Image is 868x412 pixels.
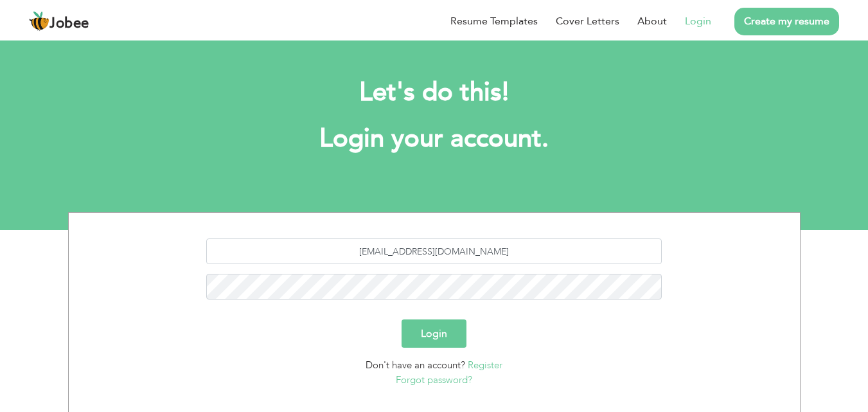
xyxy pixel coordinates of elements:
[29,11,49,31] img: jobee.io
[637,13,667,29] a: About
[49,17,89,31] span: Jobee
[450,13,538,29] a: Resume Templates
[734,8,839,35] a: Create my resume
[468,359,502,372] a: Register
[29,11,89,31] a: Jobee
[685,13,711,29] a: Login
[206,238,662,264] input: Email
[87,76,781,109] h2: Let's do this!
[402,319,466,348] button: Login
[556,13,619,29] a: Cover Letters
[366,359,465,372] span: Don't have an account?
[396,373,472,386] a: Forgot password?
[87,122,781,156] h1: Login your account.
